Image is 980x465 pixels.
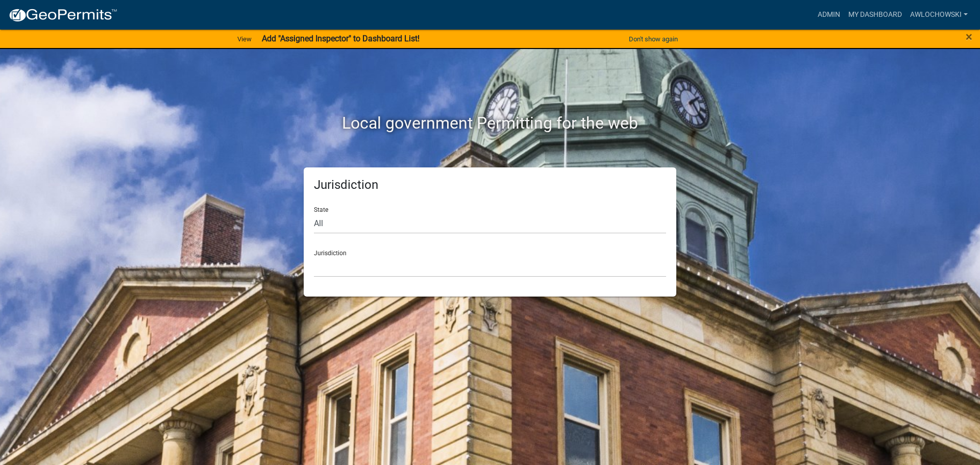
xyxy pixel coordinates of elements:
h5: Jurisdiction [314,178,666,192]
a: My Dashboard [844,5,906,25]
button: Close [966,31,972,43]
a: Admin [814,5,844,25]
span: × [966,30,972,44]
a: awlochowski [906,5,972,25]
a: View [233,31,256,47]
strong: Add "Assigned Inspector" to Dashboard List! [262,34,420,43]
h2: Local government Permitting for the web [207,113,773,133]
button: Don't show again [625,31,682,47]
